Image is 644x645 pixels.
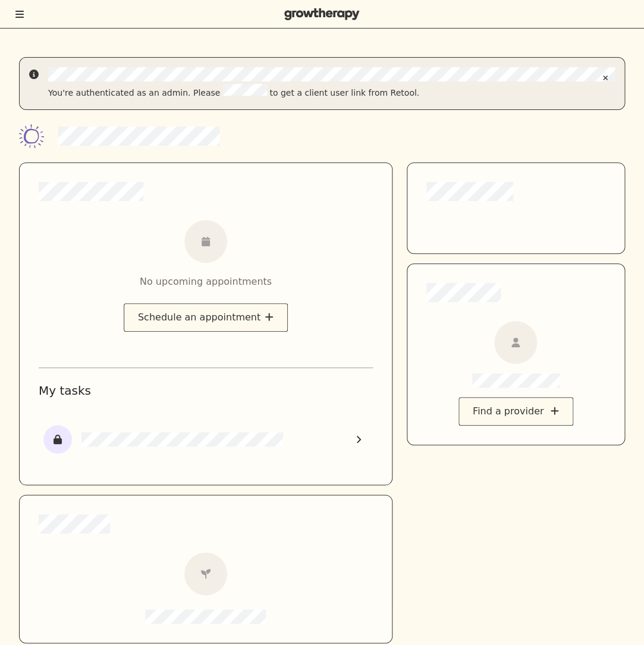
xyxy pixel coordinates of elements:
div: No upcoming appointments [140,275,272,289]
button: Toggle menu [14,8,25,20]
a: Find a provider [458,405,573,417]
div: You're authenticated as an admin. Please to get a client user link from Retool. [48,84,615,100]
div: Find a provider [458,397,573,426]
button: Close alert [596,67,615,89]
h1: My tasks [39,382,373,399]
img: Grow Therapy logo [284,8,360,20]
button: Schedule an appointment [124,303,288,332]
